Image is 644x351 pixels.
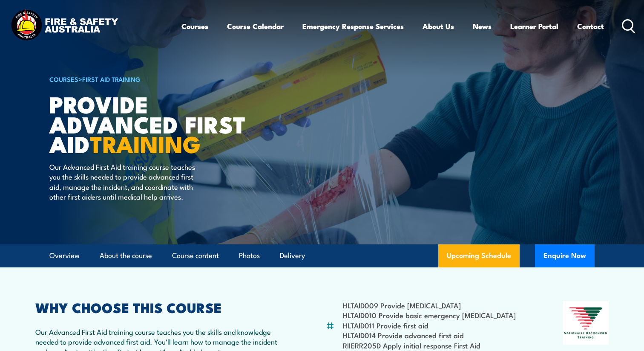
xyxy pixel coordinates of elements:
a: Course content [172,244,219,267]
img: Nationally Recognised Training logo. [563,301,609,345]
h2: WHY CHOOSE THIS COURSE [35,301,284,313]
a: Contact [577,15,604,38]
a: Photos [239,244,260,267]
a: Course Calendar [227,15,284,38]
h1: Provide Advanced First Aid [49,94,260,154]
a: Courses [181,15,208,38]
li: RIIERR205D Apply initial response First Aid [343,340,516,350]
li: HLTAID010 Provide basic emergency [MEDICAL_DATA] [343,310,516,320]
a: Overview [49,244,80,267]
a: Delivery [280,244,305,267]
li: HLTAID009 Provide [MEDICAL_DATA] [343,300,516,310]
a: First Aid Training [82,74,141,84]
li: HLTAID011 Provide first aid [343,320,516,330]
h6: > [49,74,260,84]
strong: TRAINING [90,125,201,161]
a: News [473,15,492,38]
a: Learner Portal [510,15,558,38]
button: Enquire Now [535,244,595,267]
a: About Us [423,15,454,38]
a: Emergency Response Services [302,15,404,38]
a: Upcoming Schedule [438,244,520,267]
p: Our Advanced First Aid training course teaches you the skills needed to provide advanced first ai... [49,162,205,202]
a: COURSES [49,74,78,84]
li: HLTAID014 Provide advanced first aid [343,330,516,340]
a: About the course [100,244,152,267]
